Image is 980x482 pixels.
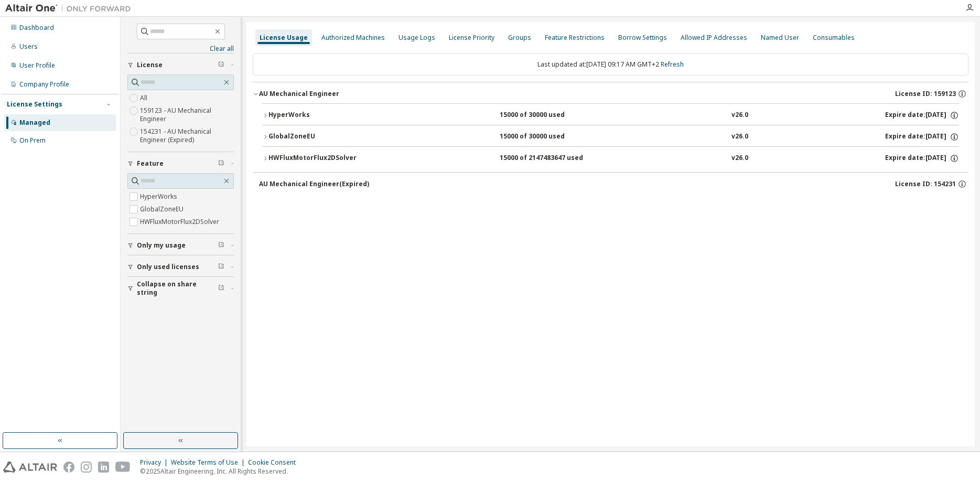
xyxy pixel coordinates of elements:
span: Clear filter [218,159,224,168]
label: HWFluxMotorFlux2DSolver [140,216,221,228]
button: AU Mechanical EngineerLicense ID: 159123 [253,82,968,105]
div: Expire date: [DATE] [885,154,959,163]
label: All [140,92,149,104]
div: Groups [508,34,531,42]
div: On Prem [19,136,46,145]
span: Clear filter [218,284,224,293]
div: AU Mechanical Engineer [259,90,339,98]
div: Users [19,42,38,51]
span: Feature [137,159,164,168]
span: Only my usage [137,241,186,250]
button: Feature [127,152,234,175]
img: youtube.svg [115,462,131,473]
div: v26.0 [731,154,748,163]
div: 15000 of 30000 used [500,111,594,120]
span: Clear filter [218,263,224,271]
a: Clear all [127,45,234,53]
p: © 2025 Altair Engineering, Inc. All Rights Reserved. [140,467,302,476]
div: Cookie Consent [248,458,302,467]
div: Consumables [813,34,855,42]
div: Named User [761,34,799,42]
span: License ID: 159123 [895,90,956,98]
img: instagram.svg [81,462,92,473]
img: Altair One [5,3,136,14]
button: License [127,53,234,77]
button: Only my usage [127,234,234,257]
label: 154231 - AU Mechanical Engineer (Expired) [140,125,234,146]
div: v26.0 [731,111,748,120]
span: Clear filter [218,241,224,250]
div: Dashboard [19,24,54,32]
div: 15000 of 30000 used [500,132,594,142]
div: License Usage [260,34,308,42]
div: Expire date: [DATE] [885,111,959,120]
div: v26.0 [731,132,748,142]
label: HyperWorks [140,190,179,203]
div: Expire date: [DATE] [885,132,959,142]
button: GlobalZoneEU15000 of 30000 usedv26.0Expire date:[DATE] [262,125,959,148]
button: AU Mechanical Engineer(Expired)License ID: 154231 [259,173,968,196]
div: User Profile [19,61,55,70]
div: License Settings [7,100,62,109]
div: Company Profile [19,80,69,89]
button: HWFluxMotorFlux2DSolver15000 of 2147483647 usedv26.0Expire date:[DATE] [262,147,959,170]
div: Managed [19,119,50,127]
span: License [137,61,163,69]
img: altair_logo.svg [3,462,57,473]
label: GlobalZoneEU [140,203,186,216]
img: facebook.svg [63,462,74,473]
span: Clear filter [218,61,224,69]
div: Authorized Machines [321,34,385,42]
span: Collapse on share string [137,280,218,297]
div: License Priority [449,34,494,42]
span: Only used licenses [137,263,199,271]
button: Collapse on share string [127,277,234,300]
div: GlobalZoneEU [268,132,363,142]
button: Only used licenses [127,255,234,279]
img: linkedin.svg [98,462,109,473]
div: 15000 of 2147483647 used [500,154,594,163]
label: 159123 - AU Mechanical Engineer [140,104,234,125]
div: Feature Restrictions [545,34,605,42]
div: AU Mechanical Engineer (Expired) [259,180,369,188]
div: HyperWorks [268,111,363,120]
div: Privacy [140,458,171,467]
div: Website Terms of Use [171,458,248,467]
a: Refresh [661,60,684,69]
div: Allowed IP Addresses [681,34,747,42]
span: License ID: 154231 [895,180,956,188]
div: Borrow Settings [618,34,667,42]
div: Last updated at: [DATE] 09:17 AM GMT+2 [253,53,968,76]
div: Usage Logs [399,34,435,42]
button: HyperWorks15000 of 30000 usedv26.0Expire date:[DATE] [262,104,959,127]
div: HWFluxMotorFlux2DSolver [268,154,363,163]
